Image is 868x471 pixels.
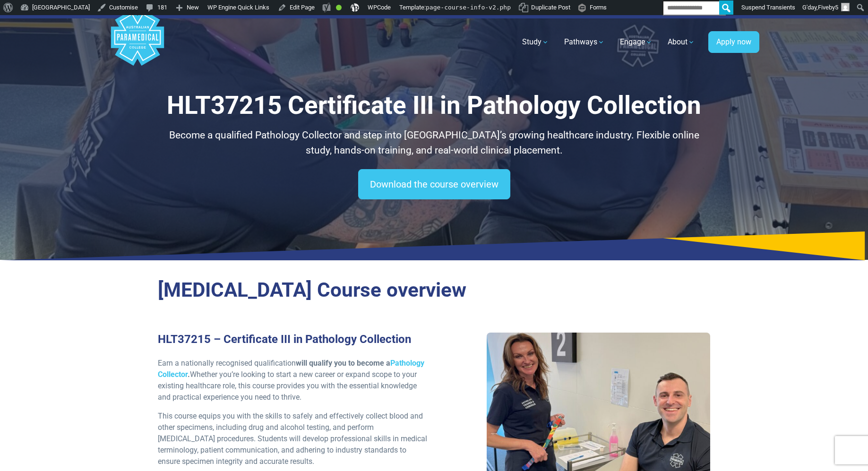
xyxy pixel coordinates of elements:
a: Pathology Collector [158,359,424,379]
a: Download the course overview [358,169,510,199]
a: Pathways [559,29,610,55]
strong: will qualify you to become a . [158,359,424,379]
a: Apply now [708,31,759,53]
a: Australian Paramedical College [109,18,166,66]
h1: HLT37215 Certificate III in Pathology Collection [158,91,711,120]
p: This course equips you with the skills to safely and effectively collect blood and other specimen... [158,411,429,467]
a: About [662,29,701,55]
h3: HLT37215 – Certificate III in Pathology Collection [158,333,429,346]
h2: [MEDICAL_DATA] Course overview [158,278,711,302]
a: Study [516,29,555,55]
p: Become a qualified Pathology Collector and step into [GEOGRAPHIC_DATA]’s growing healthcare indus... [158,128,711,158]
p: Earn a nationally recognised qualification Whether you’re looking to start a new career or expand... [158,358,429,403]
a: Engage [614,29,658,55]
